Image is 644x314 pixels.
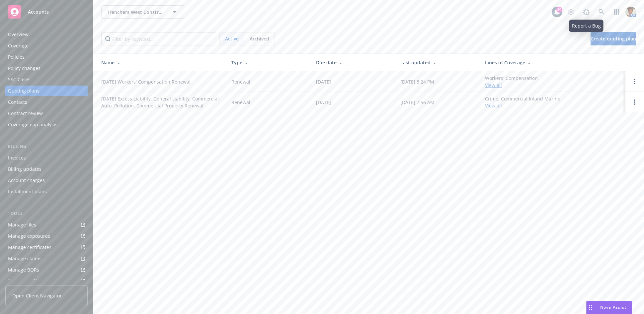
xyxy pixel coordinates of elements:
[107,9,164,16] span: Trenchers West Construction Co., Inc.
[5,52,88,62] a: Policies
[8,153,26,163] div: Invoices
[485,82,502,88] a: View all
[8,40,29,51] div: Coverage
[5,86,88,96] a: Quoting plans
[8,29,29,40] div: Overview
[485,75,538,89] div: Workers' Compensation
[631,98,639,106] a: Open options
[5,40,88,51] a: Coverage
[5,97,88,107] a: Contacts
[5,29,88,40] a: Overview
[8,186,47,197] div: Installment plans
[8,119,57,130] div: Coverage gap analysis
[5,220,88,230] a: Manage files
[231,59,305,66] div: Type
[250,35,269,42] span: Archived
[5,153,88,163] a: Invoices
[5,265,88,275] a: Manage BORs
[5,231,88,241] a: Manage exposures
[631,78,639,86] a: Open options
[595,5,608,19] a: Search
[485,102,502,109] a: View all
[5,164,88,174] a: Billing updates
[8,242,51,253] div: Manage certificates
[400,99,435,106] div: [DATE] 7:56 AM
[28,9,49,15] span: Accounts
[8,86,40,96] div: Quoting plans
[8,52,25,62] div: Policies
[5,210,88,217] div: Tools
[580,5,593,19] a: Report a Bug
[591,32,636,45] a: Create quoting plan
[5,276,88,286] a: Summary of insurance
[101,32,216,45] input: Filter by keyword...
[101,95,221,109] a: [DATE] Excess Liability, General Liability, Commercial Auto, Pollution, Commercial Property Renewal
[556,7,562,13] div: 30
[485,59,620,66] div: Lines of Coverage
[8,265,39,275] div: Manage BORs
[400,78,434,85] div: [DATE] 8:24 PM
[8,175,45,186] div: Account charges
[8,74,31,85] div: SSC Cases
[400,59,474,66] div: Last updated
[600,304,626,310] span: Nova Assist
[5,74,88,85] a: SSC Cases
[5,119,88,130] a: Coverage gap analysis
[8,97,27,107] div: Contacts
[5,186,88,197] a: Installment plans
[5,175,88,186] a: Account charges
[8,108,43,119] div: Contract review
[8,220,36,230] div: Manage files
[591,35,636,42] span: Create quoting plan
[625,7,636,17] img: photo
[5,143,88,150] div: Billing
[485,95,560,109] div: Crime, Commercial Inland Marine
[5,3,88,21] a: Accounts
[8,164,41,174] div: Billing updates
[316,78,331,85] div: [DATE]
[316,59,390,66] div: Due date
[5,242,88,253] a: Manage certificates
[225,35,239,42] span: Active
[316,99,331,106] div: [DATE]
[610,5,623,19] a: Switch app
[101,59,221,66] div: Name
[231,78,250,85] div: Renewal
[8,231,50,241] div: Manage exposures
[8,253,41,264] div: Manage claims
[101,78,191,85] a: [DATE] Workers' Compensation Renewal
[12,292,62,299] span: Open Client Navigator
[5,253,88,264] a: Manage claims
[586,301,632,314] button: Nova Assist
[8,276,58,286] div: Summary of insurance
[231,99,250,106] div: Renewal
[5,108,88,119] a: Contract review
[8,63,40,74] div: Policy changes
[587,301,595,314] div: Drag to move
[5,63,88,74] a: Policy changes
[564,5,578,19] a: Stop snowing
[101,5,184,19] button: Trenchers West Construction Co., Inc.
